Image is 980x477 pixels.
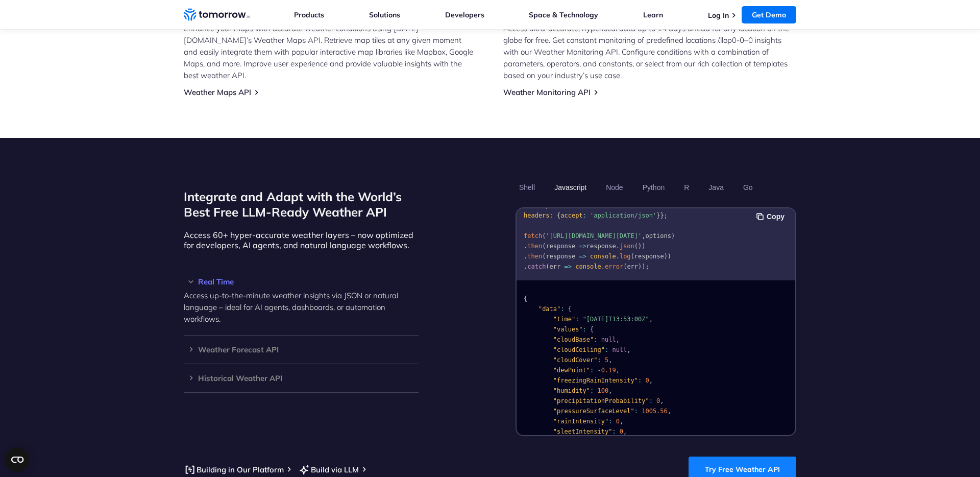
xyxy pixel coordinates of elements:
[553,326,583,333] span: "values"
[708,11,729,20] a: Log In
[184,189,419,220] h2: Integrate and Adapt with the World’s Best Free LLM-Ready Weather API
[546,243,575,250] span: response
[740,179,756,196] button: Go
[527,243,542,250] span: then
[623,263,627,270] span: (
[623,428,627,435] span: ,
[756,211,788,222] button: Copy
[649,377,653,384] span: ,
[605,346,608,353] span: :
[634,408,638,415] span: :
[184,346,419,353] h3: Weather Forecast API
[742,6,796,23] a: Get Demo
[579,253,586,260] span: =>
[527,263,546,270] span: catch
[542,243,546,250] span: (
[590,326,594,333] span: {
[529,10,598,19] a: Space & Technology
[524,243,527,250] span: .
[643,10,663,19] a: Learn
[568,305,572,313] span: {
[598,387,609,394] span: 100
[634,243,638,250] span: (
[524,212,550,219] span: headers
[538,305,560,313] span: "data"
[524,253,527,260] span: .
[184,87,251,97] a: Weather Maps API
[656,397,660,404] span: 0
[557,212,560,219] span: {
[542,253,546,260] span: (
[594,336,597,343] span: :
[705,179,727,196] button: Java
[608,356,612,364] span: ,
[575,263,601,270] span: console
[527,253,542,260] span: then
[620,418,623,425] span: ,
[608,202,627,209] span: 'GET'
[601,367,616,374] span: 0.19
[620,243,634,250] span: json
[546,232,642,240] span: '[URL][DOMAIN_NAME][DATE]'
[608,387,612,394] span: ,
[369,10,400,19] a: Solutions
[550,212,553,219] span: :
[583,326,586,333] span: :
[608,418,612,425] span: :
[616,336,620,343] span: ,
[649,397,653,404] span: :
[645,232,671,240] span: options
[616,367,620,374] span: ,
[620,253,631,260] span: log
[601,263,605,270] span: .
[298,463,359,476] a: Build via LLM
[616,253,620,260] span: .
[583,316,649,323] span: "[DATE]T13:53:00Z"
[612,346,627,353] span: null
[5,447,30,472] button: Open CMP widget
[612,428,616,435] span: :
[627,263,638,270] span: err
[601,202,605,209] span: :
[553,387,590,394] span: "humidity"
[553,428,612,435] span: "sleetIntensity"
[184,7,250,22] a: Home link
[616,243,620,250] span: .
[642,408,668,415] span: 1005.56
[590,367,594,374] span: :
[524,202,542,209] span: const
[551,179,590,196] button: Javascript
[553,346,605,353] span: "cloudCeiling"
[631,253,634,260] span: (
[516,179,538,196] button: Shell
[524,232,542,240] span: fetch
[553,316,575,323] span: "time"
[638,377,642,384] span: :
[602,179,626,196] button: Node
[184,278,419,285] h3: Real Time
[639,179,669,196] button: Python
[294,10,324,19] a: Products
[553,397,649,404] span: "precipitationProbability"
[642,263,649,270] span: );
[649,316,653,323] span: ,
[579,243,586,250] span: =>
[605,263,623,270] span: error
[660,397,664,404] span: ,
[638,263,642,270] span: )
[586,243,616,250] span: response
[184,22,477,81] p: Enhance your maps with accurate weather conditions using [DATE][DOMAIN_NAME]’s Weather Maps API. ...
[553,356,598,364] span: "cloudCover"
[590,212,656,219] span: 'application/json'
[645,377,649,384] span: 0
[184,374,419,382] h3: Historical Weather API
[184,290,419,325] p: Access up-to-the-minute weather insights via JSON or natural language – ideal for AI agents, dash...
[560,212,582,219] span: accept
[642,232,645,240] span: ,
[601,336,616,343] span: null
[638,243,642,250] span: )
[565,263,572,270] span: =>
[553,377,638,384] span: "freezingRainIntensity"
